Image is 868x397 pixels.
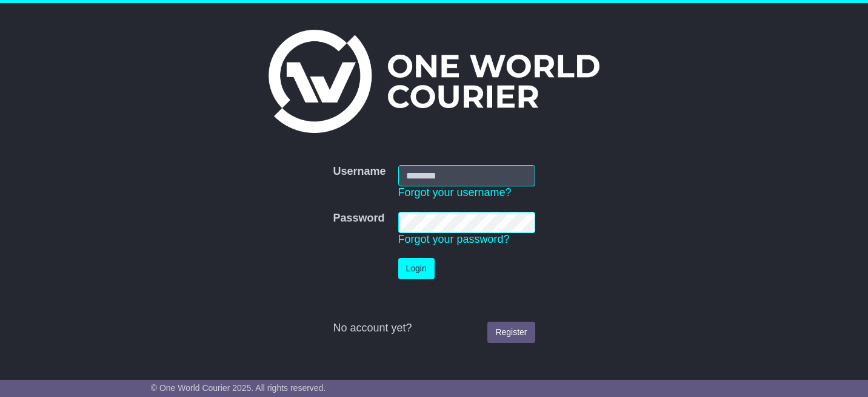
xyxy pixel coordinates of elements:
[333,322,535,335] div: No account yet?
[487,322,535,343] a: Register
[151,383,326,393] span: © One World Courier 2025. All rights reserved.
[398,186,512,198] a: Forgot your username?
[333,212,384,225] label: Password
[398,233,510,245] a: Forgot your password?
[398,258,435,279] button: Login
[269,30,599,133] img: One World
[333,165,386,178] label: Username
